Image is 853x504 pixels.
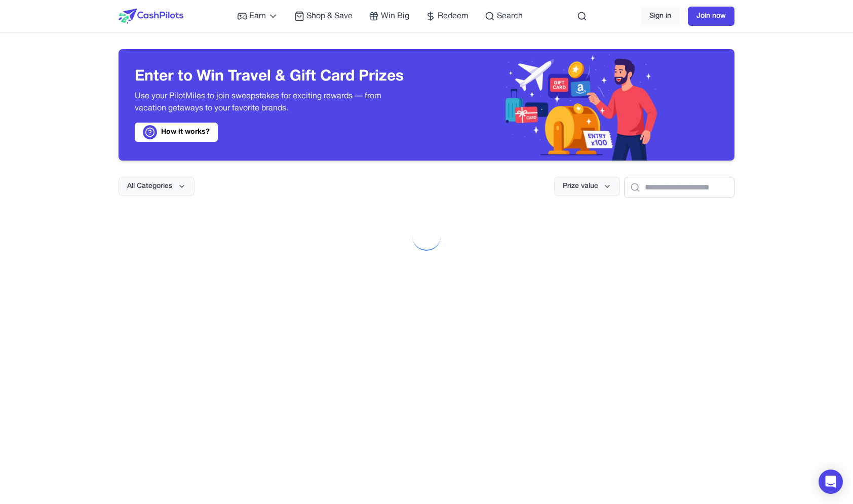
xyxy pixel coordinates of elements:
[119,9,183,24] img: CashPilots Logo
[497,10,523,22] span: Search
[237,10,278,22] a: Earn
[641,7,680,26] a: Sign in
[119,177,195,196] button: All Categories
[135,123,218,142] a: How it works?
[688,7,734,26] a: Join now
[485,10,523,22] a: Search
[819,470,843,494] div: Open Intercom Messenger
[425,10,469,22] a: Redeem
[502,49,658,161] img: Header decoration
[135,68,410,86] h3: Enter to Win Travel & Gift Card Prizes
[249,10,266,22] span: Earn
[127,181,172,191] span: All Categories
[381,10,409,22] span: Win Big
[306,10,353,22] span: Shop & Save
[554,177,620,196] button: Prize value
[438,10,469,22] span: Redeem
[563,181,598,191] span: Prize value
[369,10,409,22] a: Win Big
[135,90,410,114] p: Use your PilotMiles to join sweepstakes for exciting rewards — from vacation getaways to your fav...
[294,10,353,22] a: Shop & Save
